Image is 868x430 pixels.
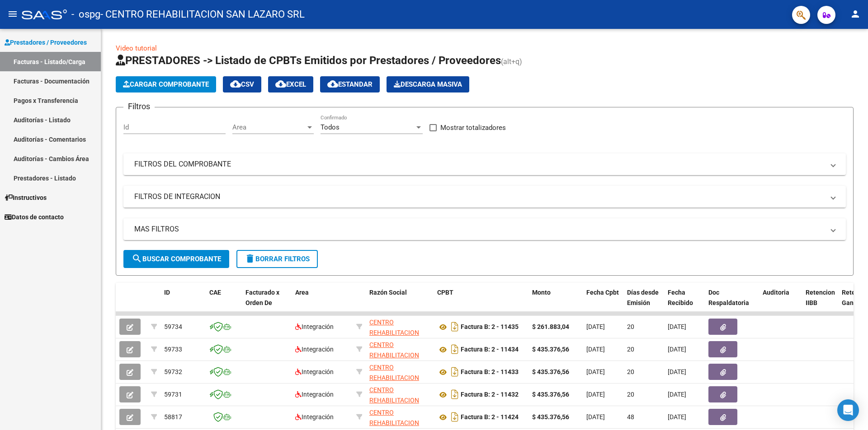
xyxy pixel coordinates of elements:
datatable-header-cell: Area [292,283,353,323]
span: Retencion IIBB [806,289,835,306]
span: [DATE] [668,391,686,398]
span: 59731 [164,391,182,398]
mat-expansion-panel-header: FILTROS DE INTEGRACION [123,186,846,208]
strong: Factura B: 2 - 11434 [461,346,519,353]
span: CENTRO REHABILITACION SAN LAZARO SRL [369,319,420,347]
mat-icon: cloud_download [230,79,241,89]
datatable-header-cell: CAE [206,283,242,323]
datatable-header-cell: Retencion IIBB [802,283,838,323]
strong: $ 261.883,04 [532,323,569,330]
span: [DATE] [668,413,686,421]
span: 59732 [164,368,182,375]
strong: $ 435.376,56 [532,413,569,421]
a: Video tutorial [116,44,157,52]
div: 30709684813 [369,340,430,359]
span: Todos [321,123,340,131]
mat-panel-title: MAS FILTROS [134,224,824,234]
datatable-header-cell: Razón Social [366,283,434,323]
span: Auditoria [763,289,789,296]
span: [DATE] [586,323,605,330]
datatable-header-cell: Monto [528,283,583,323]
i: Descargar documento [449,319,461,334]
mat-expansion-panel-header: MAS FILTROS [123,218,846,240]
span: Días desde Emisión [627,289,659,306]
span: Fecha Recibido [668,289,693,306]
span: Razón Social [369,289,407,296]
span: Monto [532,289,551,296]
datatable-header-cell: Doc Respaldatoria [705,283,759,323]
strong: Factura B: 2 - 11433 [461,369,519,376]
i: Descargar documento [449,410,461,424]
div: Open Intercom Messenger [837,399,859,421]
span: Prestadores / Proveedores [5,37,87,47]
mat-icon: cloud_download [327,79,338,89]
span: 20 [627,346,634,353]
span: 58817 [164,413,182,421]
h3: Filtros [123,100,155,113]
span: Area [232,123,306,131]
span: [DATE] [668,368,686,375]
i: Descargar documento [449,342,461,356]
span: [DATE] [586,368,605,375]
span: Integración [295,346,334,353]
mat-panel-title: FILTROS DEL COMPROBANTE [134,159,824,169]
mat-expansion-panel-header: FILTROS DEL COMPROBANTE [123,153,846,175]
span: [DATE] [586,346,605,353]
span: ID [164,289,170,296]
span: CENTRO REHABILITACION SAN LAZARO SRL [369,386,420,414]
button: Descarga Masiva [387,76,469,92]
div: 30709684813 [369,317,430,336]
span: (alt+q) [501,57,522,66]
button: Buscar Comprobante [123,250,229,268]
span: Fecha Cpbt [586,289,619,296]
span: Doc Respaldatoria [708,289,749,306]
mat-icon: delete [245,253,255,264]
span: 20 [627,323,634,330]
span: CPBT [437,289,453,296]
datatable-header-cell: Fecha Cpbt [583,283,623,323]
app-download-masive: Descarga masiva de comprobantes (adjuntos) [387,76,469,92]
span: Integración [295,368,334,375]
span: CENTRO REHABILITACION SAN LAZARO SRL [369,364,420,392]
button: Borrar Filtros [236,250,318,268]
mat-icon: person [850,9,861,19]
span: Facturado x Orden De [245,289,279,306]
span: 48 [627,413,634,421]
span: [DATE] [586,391,605,398]
i: Descargar documento [449,387,461,402]
strong: Factura B: 2 - 11424 [461,414,519,421]
strong: $ 435.376,56 [532,346,569,353]
span: CENTRO REHABILITACION SAN LAZARO SRL [369,341,420,369]
span: Integración [295,323,334,330]
span: PRESTADORES -> Listado de CPBTs Emitidos por Prestadores / Proveedores [116,54,501,67]
strong: Factura B: 2 - 11435 [461,324,519,331]
datatable-header-cell: ID [160,283,206,323]
span: Datos de contacto [5,212,64,222]
button: Estandar [320,76,380,92]
datatable-header-cell: Auditoria [759,283,802,323]
span: EXCEL [275,80,306,88]
span: - ospg [71,5,100,24]
span: Integración [295,391,334,398]
span: - CENTRO REHABILITACION SAN LAZARO SRL [100,5,305,24]
span: Cargar Comprobante [123,80,209,88]
span: [DATE] [668,323,686,330]
i: Descargar documento [449,365,461,379]
span: CSV [230,80,254,88]
datatable-header-cell: Días desde Emisión [623,283,664,323]
span: 20 [627,368,634,375]
span: 59734 [164,323,182,330]
span: [DATE] [668,346,686,353]
strong: Factura B: 2 - 11432 [461,391,519,398]
span: Instructivos [5,193,47,203]
mat-icon: search [132,253,142,264]
mat-panel-title: FILTROS DE INTEGRACION [134,192,824,202]
button: Cargar Comprobante [116,76,216,92]
span: Borrar Filtros [245,255,310,263]
div: 30709684813 [369,407,430,426]
span: 59733 [164,346,182,353]
span: CAE [209,289,221,296]
button: CSV [223,76,261,92]
strong: $ 435.376,56 [532,368,569,375]
span: 20 [627,391,634,398]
